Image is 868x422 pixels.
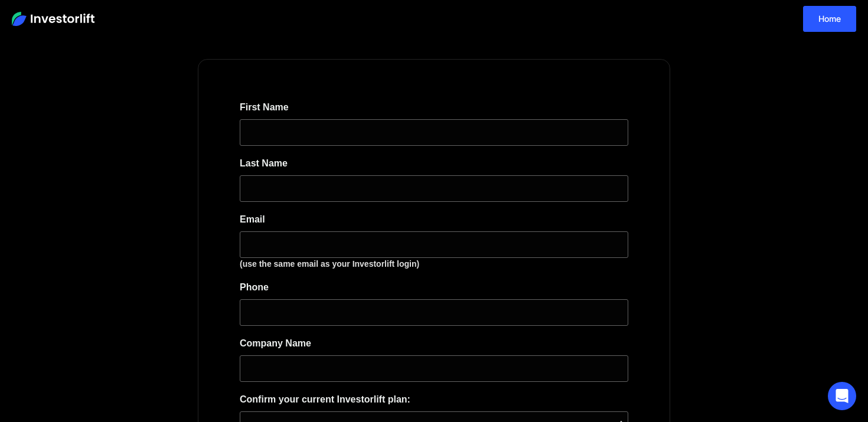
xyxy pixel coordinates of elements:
[240,102,289,112] span: First Name
[803,6,856,32] a: Home
[240,299,628,326] input: Phone*
[240,355,628,382] input: Company Name*
[240,214,265,224] span: Email
[240,175,628,202] input: Last Name*
[240,158,288,168] span: Last Name
[240,282,269,292] span: Phone
[240,338,311,348] span: Company Name
[240,259,419,269] span: (use the same email as your Investorlift login)
[240,231,628,258] input: Email*(use the same email as your Investorlift login)
[240,394,410,404] span: Confirm your current Investorlift plan:
[828,382,856,410] div: Open Intercom Messenger
[240,119,628,146] input: First Name*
